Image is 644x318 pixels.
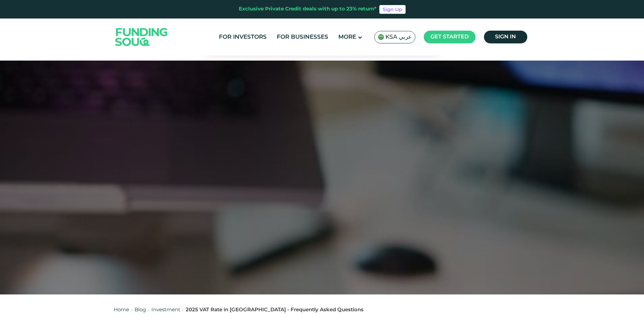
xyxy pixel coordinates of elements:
a: Sign in [484,31,527,43]
div: 2025 VAT Rate in [GEOGRAPHIC_DATA] - Frequently Asked Questions [186,306,364,314]
a: For Investors [217,32,268,43]
img: Logo [109,20,175,54]
a: For Businesses [275,32,330,43]
a: Home [114,308,129,312]
span: Get started [430,34,469,39]
a: Sign Up [379,5,406,14]
span: KSA عربي [385,33,412,41]
div: Exclusive Private Credit deals with up to 23% return* [239,5,377,13]
a: Investment [151,308,180,312]
a: Blog [135,308,146,312]
span: More [338,34,356,40]
span: Sign in [495,34,516,39]
img: SA Flag [378,34,384,40]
